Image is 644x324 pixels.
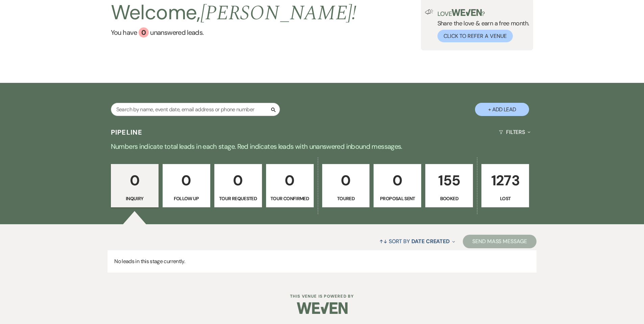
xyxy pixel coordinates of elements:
h3: Pipeline [111,128,143,137]
a: 0Toured [322,164,370,207]
p: Toured [327,195,365,202]
p: 0 [219,169,258,192]
img: Weven Logo [297,296,348,320]
a: 1273Lost [481,164,529,207]
p: Follow Up [167,195,206,202]
p: 0 [167,169,206,192]
a: 0Proposal Sent [374,164,421,207]
div: 0 [139,27,149,38]
p: 155 [430,169,469,192]
button: Send Mass Message [463,235,536,248]
span: Date Created [411,238,450,245]
p: Tour Requested [219,195,258,202]
p: 0 [327,169,365,192]
p: 1273 [486,169,525,192]
button: + Add Lead [475,103,529,116]
input: Search by name, event date, email address or phone number [111,103,280,116]
div: Share the love & earn a free month. [433,9,529,42]
img: loud-speaker-illustration.svg [425,9,433,15]
button: Sort By Date Created [377,232,458,250]
p: Booked [430,195,469,202]
a: 0Inquiry [111,164,159,207]
p: Love ? [437,9,529,17]
p: 0 [270,169,309,192]
span: ↑↓ [379,238,387,245]
p: Inquiry [115,195,154,202]
p: No leads in this stage currently. [108,250,536,273]
p: Proposal Sent [378,195,417,202]
p: Tour Confirmed [270,195,309,202]
a: 155Booked [425,164,473,207]
img: weven-logo-green.svg [452,9,482,16]
p: Lost [486,195,525,202]
button: Filters [496,123,533,141]
button: Click to Refer a Venue [437,30,513,42]
p: Numbers indicate total leads in each stage. Red indicates leads with unanswered inbound messages. [79,141,566,152]
a: 0Tour Confirmed [266,164,314,207]
p: 0 [378,169,417,192]
a: You have 0 unanswered leads. [111,27,357,38]
a: 0Tour Requested [214,164,262,207]
p: 0 [115,169,154,192]
a: 0Follow Up [163,164,210,207]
